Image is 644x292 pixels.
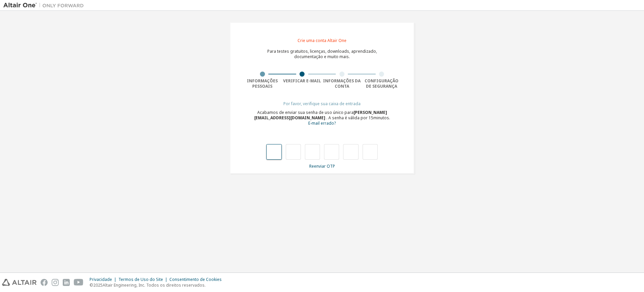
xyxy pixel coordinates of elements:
font: . A senha é válida por [326,115,368,121]
font: Configuração de segurança [365,78,398,89]
font: Informações da conta [323,78,361,89]
font: © [90,282,93,288]
font: E-mail errado? [308,120,336,126]
font: [PERSON_NAME][EMAIL_ADDRESS][DOMAIN_NAME] [254,110,387,121]
font: Termos de Uso do Site [118,277,163,282]
font: 2025 [93,282,103,288]
img: instagram.svg [52,279,59,286]
img: linkedin.svg [63,279,70,286]
font: Acabamos de enviar sua senha de uso único para [257,110,354,115]
img: youtube.svg [74,279,84,286]
img: altair_logo.svg [2,279,37,286]
font: Consentimento de Cookies [169,277,222,282]
font: Altair Engineering, Inc. Todos os direitos reservados. [103,282,206,288]
font: documentação e muito mais. [294,54,350,59]
font: 15 [369,115,373,121]
font: Privacidade [90,277,112,282]
font: minutos. [373,115,390,121]
font: Por favor, verifique sua caixa de entrada [283,101,361,107]
font: Verificar e-mail [283,78,321,84]
img: Altair Um [3,2,87,9]
a: Voltar ao formulário de inscrição [308,121,336,126]
font: Informações pessoais [247,78,278,89]
font: Reenviar OTP [309,163,335,169]
font: Crie uma conta Altair One [298,38,346,43]
img: facebook.svg [41,279,48,286]
font: Para testes gratuitos, licenças, downloads, aprendizado, [267,48,377,54]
